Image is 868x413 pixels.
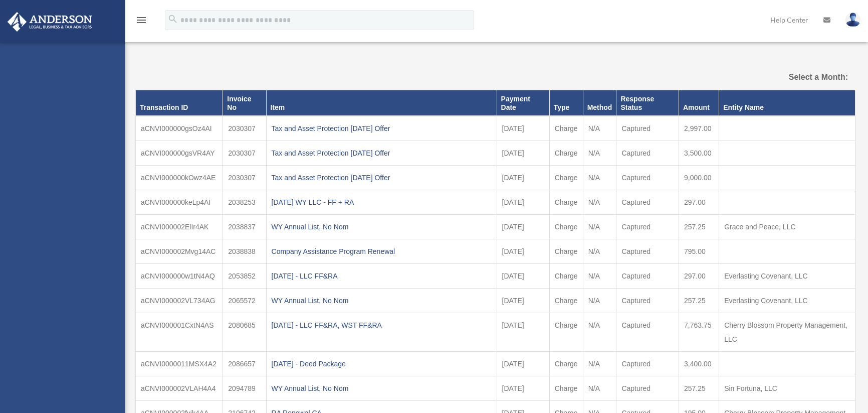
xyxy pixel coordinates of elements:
[223,141,266,166] td: 2030307
[272,146,492,160] div: Tax and Asset Protection [DATE] Offer
[497,352,549,376] td: [DATE]
[616,215,679,239] td: Captured
[5,12,95,32] img: Anderson Advisors Platinum Portal
[136,116,223,141] td: aCNVI000000gsOz4AI
[583,215,616,239] td: N/A
[497,289,549,313] td: [DATE]
[549,352,583,376] td: Charge
[583,313,616,352] td: N/A
[719,289,855,313] td: Everlasting Covenant, LLC
[679,313,719,352] td: 7,763.75
[583,264,616,289] td: N/A
[136,239,223,264] td: aCNVI000002Mvg14AC
[136,141,223,166] td: aCNVI000000gsVR4AY
[272,171,492,185] div: Tax and Asset Protection [DATE] Offer
[223,264,266,289] td: 2053852
[679,376,719,401] td: 257.25
[272,121,492,135] div: Tax and Asset Protection [DATE] Offer
[583,141,616,166] td: N/A
[583,289,616,313] td: N/A
[136,215,223,239] td: aCNVI000002ElIr4AK
[497,141,549,166] td: [DATE]
[583,116,616,141] td: N/A
[549,166,583,190] td: Charge
[223,90,266,116] th: Invoice No
[583,166,616,190] td: N/A
[272,357,492,371] div: [DATE] - Deed Package
[616,190,679,215] td: Captured
[136,376,223,401] td: aCNVI000002VLAH4A4
[223,313,266,352] td: 2080685
[136,190,223,215] td: aCNVI000000keLp4AI
[497,264,549,289] td: [DATE]
[583,190,616,215] td: N/A
[616,90,679,116] th: Response Status
[549,239,583,264] td: Charge
[223,376,266,401] td: 2094789
[549,264,583,289] td: Charge
[272,318,492,332] div: [DATE] - LLC FF&RA, WST FF&RA
[679,239,719,264] td: 795.00
[135,14,147,26] i: menu
[167,14,178,25] i: search
[136,264,223,289] td: aCNVI000000w1tN4AQ
[616,116,679,141] td: Captured
[583,376,616,401] td: N/A
[679,352,719,376] td: 3,400.00
[719,90,855,116] th: Entity Name
[497,376,549,401] td: [DATE]
[272,195,492,209] div: [DATE] WY LLC - FF + RA
[136,352,223,376] td: aCNVI0000011MSX4A2
[719,215,855,239] td: Grace and Peace, LLC
[616,239,679,264] td: Captured
[136,90,223,116] th: Transaction ID
[272,269,492,283] div: [DATE] - LLC FF&RA
[616,141,679,166] td: Captured
[272,381,492,395] div: WY Annual List, No Nom
[497,313,549,352] td: [DATE]
[845,13,860,27] img: User Pic
[223,239,266,264] td: 2038838
[549,116,583,141] td: Charge
[549,141,583,166] td: Charge
[549,215,583,239] td: Charge
[497,215,549,239] td: [DATE]
[497,90,549,116] th: Payment Date
[719,313,855,352] td: Cherry Blossom Property Management, LLC
[583,352,616,376] td: N/A
[616,376,679,401] td: Captured
[223,352,266,376] td: 2086657
[136,166,223,190] td: aCNVI000000kOwz4AE
[719,376,855,401] td: Sin Fortuna, LLC
[223,116,266,141] td: 2030307
[549,190,583,215] td: Charge
[679,289,719,313] td: 257.25
[549,313,583,352] td: Charge
[497,166,549,190] td: [DATE]
[223,166,266,190] td: 2030307
[223,289,266,313] td: 2065572
[616,313,679,352] td: Captured
[616,289,679,313] td: Captured
[549,376,583,401] td: Charge
[616,166,679,190] td: Captured
[719,264,855,289] td: Everlasting Covenant, LLC
[497,116,549,141] td: [DATE]
[549,90,583,116] th: Type
[679,116,719,141] td: 2,997.00
[135,18,147,26] a: menu
[616,352,679,376] td: Captured
[583,90,616,116] th: Method
[266,90,497,116] th: Item
[679,90,719,116] th: Amount
[743,70,848,84] label: Select a Month:
[497,239,549,264] td: [DATE]
[583,239,616,264] td: N/A
[223,190,266,215] td: 2038253
[679,166,719,190] td: 9,000.00
[272,244,492,258] div: Company Assistance Program Renewal
[616,264,679,289] td: Captured
[136,313,223,352] td: aCNVI000001CxtN4AS
[679,215,719,239] td: 257.25
[272,220,492,234] div: WY Annual List, No Nom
